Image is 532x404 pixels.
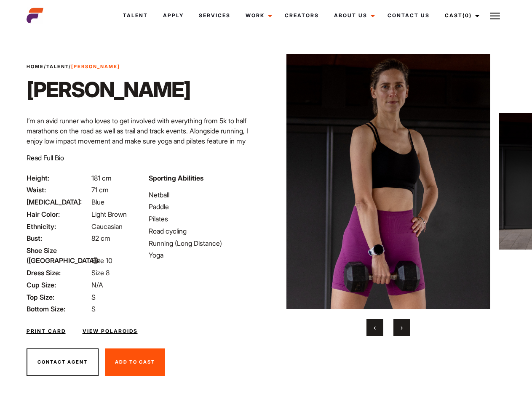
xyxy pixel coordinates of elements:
a: Home [27,64,44,69]
span: N/A [91,281,103,289]
h1: [PERSON_NAME] [27,77,190,102]
span: [MEDICAL_DATA]: [27,197,90,207]
a: Contact Us [380,4,437,27]
span: Top Size: [27,292,90,302]
li: Yoga [149,250,261,260]
span: Light Brown [91,210,127,218]
a: Creators [277,4,326,27]
img: Burger icon [490,11,500,21]
span: Bottom Size: [27,304,90,314]
span: (0) [462,12,472,19]
a: Talent [46,64,69,69]
span: S [91,305,96,313]
span: Size 8 [91,268,110,277]
span: Blue [91,198,104,206]
span: Next [401,323,403,332]
span: 71 cm [91,186,109,194]
li: Paddle [149,202,261,212]
button: Read Full Bio [27,153,64,163]
span: Dress Size: [27,268,90,278]
li: Road cycling [149,226,261,236]
li: Pilates [149,214,261,224]
span: 181 cm [91,174,112,182]
strong: Sporting Abilities [149,174,203,182]
span: Hair Color: [27,209,90,219]
li: Running (Long Distance) [149,238,261,248]
a: Apply [155,4,191,27]
a: View Polaroids [83,327,138,335]
a: Talent [115,4,155,27]
a: About Us [326,4,380,27]
p: I’m an avid runner who loves to get involved with everything from 5k to half marathons on the roa... [27,116,261,166]
li: Netball [149,190,261,200]
a: Print Card [27,327,66,335]
span: Shoe Size ([GEOGRAPHIC_DATA]): [27,245,90,266]
a: Work [238,4,277,27]
button: Contact Agent [27,348,99,376]
a: Cast(0) [437,4,484,27]
span: Ethnicity: [27,221,90,231]
span: Add To Cast [115,359,155,365]
span: Bust: [27,233,90,243]
span: Read Full Bio [27,154,64,162]
img: cropped-aefm-brand-fav-22-square.png [27,7,43,24]
span: Size 10 [91,256,112,265]
span: Previous [374,323,376,332]
span: Height: [27,173,90,183]
span: 82 cm [91,234,110,242]
a: Services [191,4,238,27]
span: S [91,293,96,301]
strong: [PERSON_NAME] [71,64,120,69]
span: Cup Size: [27,280,90,290]
span: Caucasian [91,222,123,231]
span: / / [27,63,120,70]
button: Add To Cast [105,348,165,376]
span: Waist: [27,185,90,195]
